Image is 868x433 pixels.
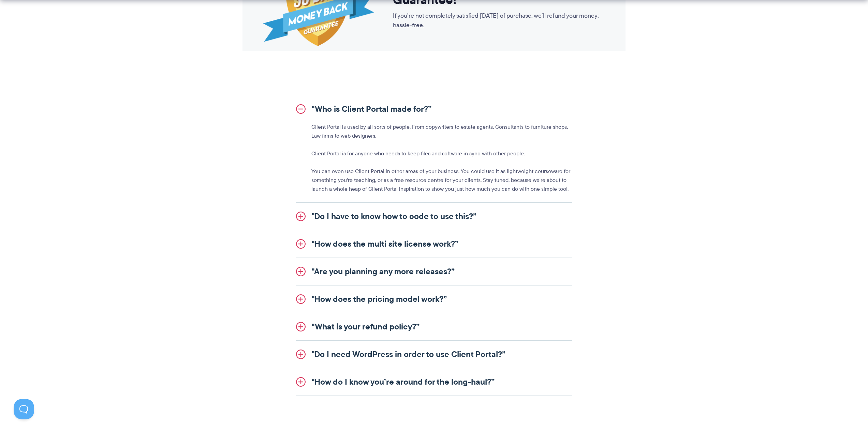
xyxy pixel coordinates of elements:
a: "Do I need WordPress in order to use Client Portal?” [296,341,572,368]
a: "Who is Client Portal made for?” [296,95,572,123]
a: "What is your refund policy?” [296,313,572,340]
a: "Do I have to know how to code to use this?” [296,203,572,230]
p: You can even use Client Portal in other areas of your business. You could use it as lightweight c... [311,167,572,194]
a: "How does the pricing model work?” [296,285,572,313]
a: "How does the multi site license work?” [296,230,572,258]
a: "Are you planning any more releases?” [296,258,572,285]
p: Client Portal is for anyone who needs to keep files and software in sync with other people. [311,149,572,158]
p: If you’re not completely satisfied [DATE] of purchase, we’ll refund your money; hassle-free. [393,11,605,30]
iframe: Toggle Customer Support [14,399,34,419]
a: "How do I know you’re around for the long-haul?” [296,368,572,396]
p: Client Portal is used by all sorts of people. From copywriters to estate agents. Consultants to f... [311,123,572,140]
